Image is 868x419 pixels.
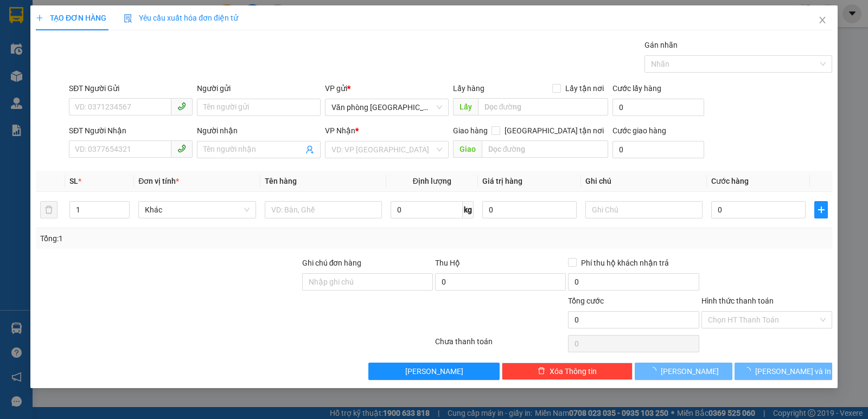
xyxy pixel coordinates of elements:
[69,177,78,185] span: SL
[661,365,719,377] span: [PERSON_NAME]
[69,125,193,137] div: SĐT Người Nhận
[453,98,478,115] span: Lấy
[138,177,179,185] span: Đơn vị tính
[644,41,678,49] label: Gán nhãn
[120,211,127,217] span: down
[538,367,545,376] span: delete
[463,201,474,218] span: kg
[453,84,484,93] span: Lấy hàng
[405,365,463,377] span: [PERSON_NAME]
[413,177,451,185] span: Định lượng
[500,125,608,137] span: [GEOGRAPHIC_DATA] tận nơi
[177,144,186,153] span: phone
[612,126,666,135] label: Cước giao hàng
[117,202,129,210] span: Increase Value
[735,363,832,380] button: [PERSON_NAME] và In
[581,171,707,192] th: Ghi chú
[814,201,828,218] button: plus
[435,259,460,267] span: Thu Hộ
[743,367,755,375] span: loading
[197,82,321,94] div: Người gửi
[815,205,827,214] span: plus
[124,14,132,23] img: icon
[117,210,129,218] span: Decrease Value
[302,259,362,267] label: Ghi chú đơn hàng
[482,140,609,158] input: Dọc đường
[807,5,838,36] button: Close
[325,126,355,135] span: VP Nhận
[482,177,522,185] span: Giá trị hàng
[124,14,238,22] span: Yêu cầu xuất hóa đơn điện tử
[368,363,499,380] button: [PERSON_NAME]
[434,336,567,354] div: Chưa thanh toán
[755,365,831,377] span: [PERSON_NAME] và In
[711,177,749,185] span: Cước hàng
[635,363,732,380] button: [PERSON_NAME]
[40,233,336,244] div: Tổng: 1
[818,16,827,24] span: close
[478,98,609,115] input: Dọc đường
[612,84,661,93] label: Cước lấy hàng
[453,140,482,158] span: Giao
[305,145,314,154] span: user-add
[561,82,608,94] span: Lấy tận nơi
[145,202,249,218] span: Khác
[265,201,382,218] input: VD: Bàn, Ghế
[40,201,58,218] button: delete
[612,141,704,158] input: Cước giao hàng
[612,99,704,116] input: Cước lấy hàng
[331,99,442,115] span: Văn phòng Ninh Bình
[502,363,633,380] button: deleteXóa Thông tin
[265,177,297,185] span: Tên hàng
[585,201,703,218] input: Ghi Chú
[649,367,661,375] span: loading
[120,203,127,210] span: up
[36,14,106,22] span: TẠO ĐƠN HÀNG
[568,296,604,305] span: Tổng cước
[69,82,193,94] div: SĐT Người Gửi
[577,257,673,269] span: Phí thu hộ khách nhận trả
[701,296,774,305] label: Hình thức thanh toán
[325,82,449,94] div: VP gửi
[177,102,186,111] span: phone
[197,125,321,137] div: Người nhận
[550,365,597,377] span: Xóa Thông tin
[302,273,433,291] input: Ghi chú đơn hàng
[453,126,488,135] span: Giao hàng
[36,14,43,22] span: plus
[482,201,577,218] input: 0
